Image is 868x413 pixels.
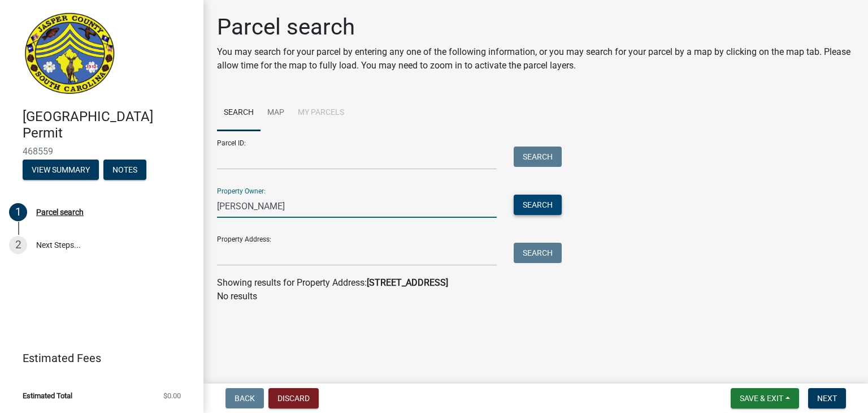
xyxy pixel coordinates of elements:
[36,208,84,216] div: Parcel search
[740,394,783,403] span: Save & Exit
[23,109,194,141] h4: [GEOGRAPHIC_DATA] Permit
[261,95,291,131] a: Map
[225,388,264,408] button: Back
[23,160,99,180] button: View Summary
[9,236,27,254] div: 2
[235,394,255,403] span: Back
[817,394,837,403] span: Next
[217,45,854,72] p: You may search for your parcel by entering any one of the following information, or you may searc...
[514,243,562,263] button: Search
[163,392,181,399] span: $0.00
[23,146,181,157] span: 468559
[9,347,185,369] a: Estimated Fees
[217,276,854,290] div: Showing results for Property Address:
[514,195,562,215] button: Search
[367,277,448,288] strong: [STREET_ADDRESS]
[217,95,261,131] a: Search
[103,166,146,175] wm-modal-confirm: Notes
[808,388,846,408] button: Next
[23,392,72,399] span: Estimated Total
[23,12,117,97] img: Jasper County, South Carolina
[514,147,562,167] button: Search
[217,14,854,41] h1: Parcel search
[9,203,27,221] div: 1
[217,290,854,303] p: No results
[23,166,99,175] wm-modal-confirm: Summary
[103,160,146,180] button: Notes
[268,388,319,408] button: Discard
[731,388,799,408] button: Save & Exit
